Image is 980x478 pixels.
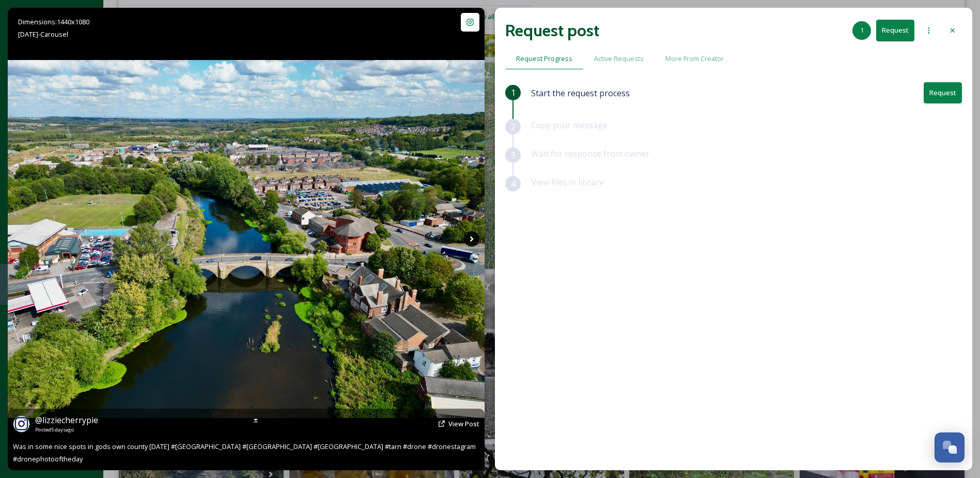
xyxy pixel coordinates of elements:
a: @lizziecherrypie [35,414,98,426]
button: Open Chat [935,432,965,462]
span: 1 [860,25,864,35]
span: 4 [511,177,516,190]
span: @ lizziecherrypie [35,414,98,426]
h2: Request post [505,18,599,43]
span: More From Creator [665,54,724,64]
span: View files in library [531,176,603,188]
span: Active Requests [594,54,644,64]
a: View Post [448,419,479,429]
span: 2 [511,121,516,133]
span: 3 [511,149,516,161]
span: Wait for response from owner [531,148,649,159]
span: [DATE] - Carousel [18,29,68,39]
span: View Post [448,419,479,428]
span: Start the request process [531,87,630,99]
span: 1 [511,86,516,99]
button: Request [924,82,962,103]
img: Was in some nice spots in gods own county yesterday #yorkshire #castleford #barnsley #tarn #drone... [8,60,485,418]
span: Dimensions: 1440 x 1080 [18,17,89,26]
span: Copy your message [531,119,608,131]
span: Posted 5 days ago [35,426,98,434]
span: Request Progress [516,54,572,64]
button: Request [876,20,914,41]
span: Was in some nice spots in gods own county [DATE] #[GEOGRAPHIC_DATA] #[GEOGRAPHIC_DATA] #[GEOGRAPH... [13,442,477,464]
